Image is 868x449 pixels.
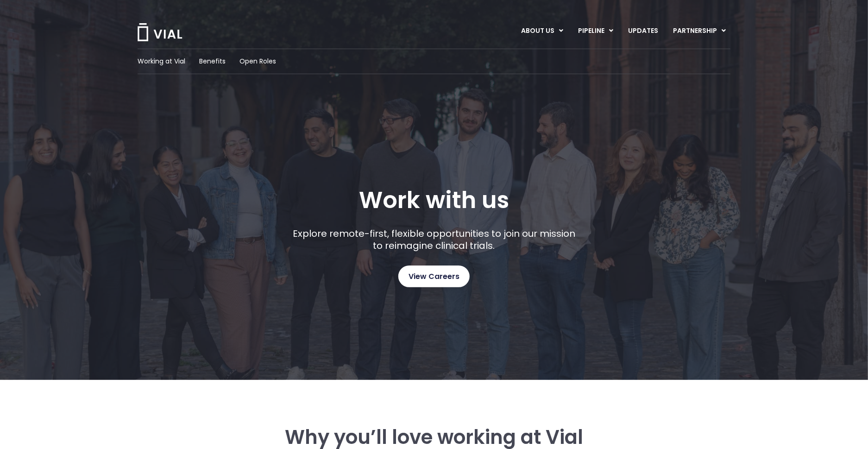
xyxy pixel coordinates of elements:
[409,271,459,283] span: View Careers
[666,23,734,39] a: PARTNERSHIPMenu Toggle
[514,23,571,39] a: ABOUT USMenu Toggle
[199,57,226,66] a: Benefits
[188,426,680,449] h3: Why you’ll love working at Vial
[138,57,185,66] a: Working at Vial
[137,23,183,41] img: Vial Logo
[398,266,470,287] a: View Careers
[621,23,666,39] a: UPDATES
[239,57,276,66] a: Open Roles
[359,187,509,214] h1: Work with us
[571,23,621,39] a: PIPELINEMenu Toggle
[289,228,579,252] p: Explore remote-first, flexible opportunities to join our mission to reimagine clinical trials.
